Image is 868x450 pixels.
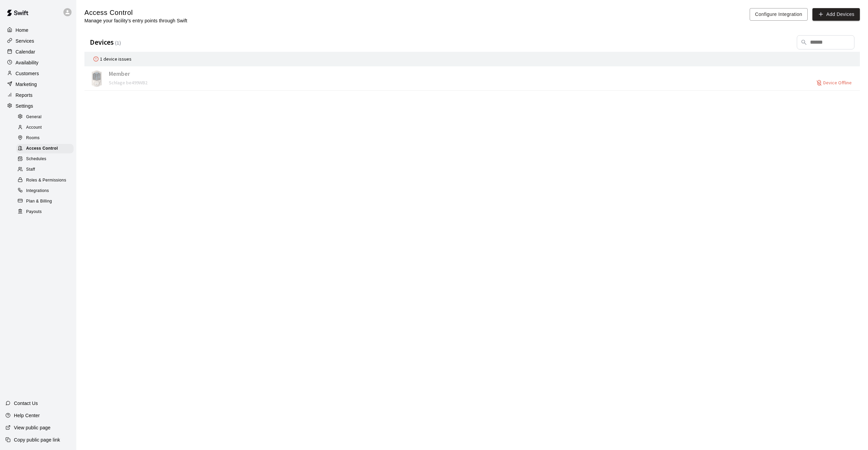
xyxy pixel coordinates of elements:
[16,144,74,153] div: Access Control
[14,436,60,443] p: Copy public page link
[16,186,74,196] div: Integrations
[5,36,71,46] a: Services
[26,177,66,184] span: Roles & Permissions
[16,103,33,109] p: Settings
[16,27,28,34] p: Home
[16,112,76,122] a: General
[84,17,187,24] p: Manage your facility's entry points through Swift
[16,48,35,55] p: Calendar
[16,154,76,165] a: Schedules
[26,188,49,194] span: Integrations
[16,133,74,143] div: Rooms
[26,124,42,131] span: Account
[5,58,71,68] a: Availability
[16,207,76,217] a: Payouts
[16,112,74,122] div: General
[14,400,38,407] p: Contact Us
[26,145,58,152] span: Access Control
[16,165,74,174] div: Staff
[84,8,187,17] h5: Access Control
[5,79,71,89] a: Marketing
[5,90,71,100] a: Reports
[16,197,74,206] div: Plan & Billing
[16,70,39,77] p: Customers
[14,412,40,419] p: Help Center
[16,92,33,99] p: Reports
[16,123,74,132] div: Account
[16,154,74,164] div: Schedules
[16,38,34,44] p: Services
[5,25,71,35] a: Home
[812,8,860,21] button: Add Devices
[16,59,39,66] p: Availability
[5,101,71,111] a: Settings
[16,207,74,217] div: Payouts
[5,68,71,79] a: Customers
[109,80,173,86] span: Schlage be499WB2
[26,198,52,205] span: Plan & Billing
[16,196,76,207] a: Plan & Billing
[16,165,76,175] a: Staff
[16,176,74,185] div: Roles & Permissions
[16,144,76,154] a: Access Control
[26,135,40,142] span: Rooms
[90,38,121,47] h5: Devices
[87,69,106,88] img: Member
[16,186,76,196] a: Integrations
[26,114,42,121] span: General
[16,175,76,186] a: Roles & Permissions
[16,81,37,88] p: Marketing
[115,39,121,46] span: ( 1 )
[26,209,42,215] span: Payouts
[16,122,76,133] a: Account
[823,80,852,86] span: Device Offline
[90,54,135,64] div: 1 device issues
[14,424,51,431] p: View public page
[750,8,808,21] button: Configure Integration
[26,166,35,173] span: Staff
[26,156,46,163] span: Schedules
[109,70,238,78] span: Member
[16,133,76,144] a: Rooms
[5,47,71,57] a: Calendar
